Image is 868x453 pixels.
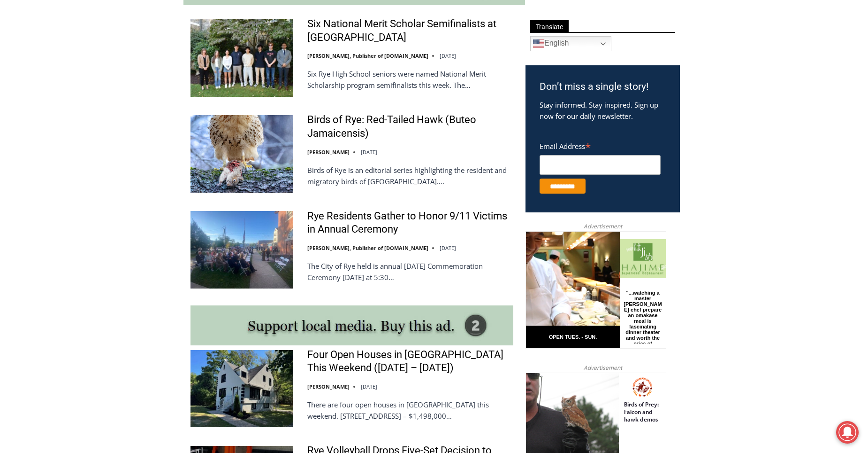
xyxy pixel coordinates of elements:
time: [DATE] [361,383,377,390]
img: Rye Residents Gather to Honor 9/11 Victims in Annual Ceremony [190,211,293,288]
p: The City of Rye held is annual [DATE] Commemoration Ceremony [DATE] at 5:30… [307,260,513,283]
a: [PERSON_NAME], Publisher of [DOMAIN_NAME] [307,244,428,251]
img: Six National Merit Scholar Semifinalists at Rye High [190,19,293,96]
div: "...watching a master [PERSON_NAME] chef prepare an omakase meal is fascinating dinner theater an... [97,59,138,112]
a: Four Open Houses in [GEOGRAPHIC_DATA] This Weekend ([DATE] – [DATE]) [307,348,513,375]
a: Rye Residents Gather to Honor 9/11 Victims in Annual Ceremony [307,210,513,236]
time: [DATE] [361,148,377,156]
div: 2 [99,79,103,89]
span: Translate [530,20,569,32]
h4: [PERSON_NAME] Read Sanctuary Fall Fest: [DATE] [8,94,125,116]
div: / [105,79,107,89]
span: Intern @ [DOMAIN_NAME] [245,94,435,115]
div: Birds of Prey: Falcon and hawk demos [99,28,136,77]
a: English [530,36,611,51]
a: [PERSON_NAME] [307,383,350,390]
p: Birds of Rye is an editorial series highlighting the resident and migratory birds of [GEOGRAPHIC_... [307,164,513,187]
a: Birds of Rye: Red-Tailed Hawk (Buteo Jamaicensis) [307,113,513,140]
img: Four Open Houses in Rye This Weekend (September 13 – 14) [190,350,293,427]
p: Stay informed. Stay inspired. Sign up now for our daily newsletter. [540,99,666,122]
img: Birds of Rye: Red-Tailed Hawk (Buteo Jamaicensis) [190,115,293,192]
time: [DATE] [440,52,456,59]
img: en [533,38,544,49]
a: Open Tues. - Sun. [PHONE_NUMBER] [0,94,94,117]
span: Advertisement [574,222,632,231]
div: "At the 10am stand-up meeting, each intern gets a chance to take [PERSON_NAME] and the other inte... [237,0,443,91]
p: There are four open houses in [GEOGRAPHIC_DATA] this weekend. [STREET_ADDRESS] – $1,498,000… [307,399,513,422]
div: 6 [110,79,114,89]
p: Six Rye High School seniors were named National Merit Scholarship program semifinalists this week... [307,68,513,91]
h3: Don’t miss a single story! [540,79,666,94]
span: Advertisement [574,363,632,372]
img: support local media, buy this ad [190,305,513,345]
span: Open Tues. - Sun. [PHONE_NUMBER] [3,97,92,133]
a: [PERSON_NAME] Read Sanctuary Fall Fest: [DATE] [0,94,140,117]
a: Six National Merit Scholar Semifinalists at [GEOGRAPHIC_DATA] [307,17,513,44]
label: Email Address [540,137,661,154]
a: [PERSON_NAME], Publisher of [DOMAIN_NAME] [307,52,428,59]
a: [PERSON_NAME] [307,148,350,156]
a: Intern @ [DOMAIN_NAME] [226,91,455,117]
time: [DATE] [440,244,456,251]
